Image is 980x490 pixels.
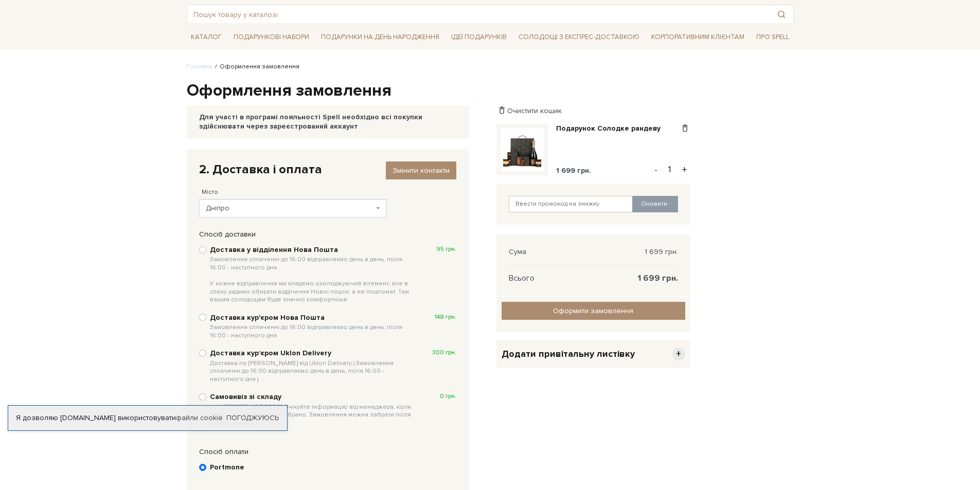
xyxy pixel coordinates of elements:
[679,162,690,177] button: +
[502,348,635,360] span: Додати привітальну листівку
[638,274,678,283] span: 1 699 грн.
[645,247,678,257] span: 1 699 грн.
[187,80,794,102] h1: Оформлення замовлення
[229,29,313,45] span: Подарункові набори
[210,256,415,304] span: Замовлення сплаченні до 16:00 відправляємо день в день, після 16:00 - наступного дня. У кожне від...
[770,5,793,24] button: Пошук товару у каталозі
[199,113,456,131] div: Для участі в програмі лояльності Spell необхідно всі покупки здійснювати через зареєстрований акк...
[509,196,633,212] input: Ввести промокод на знижку
[199,199,387,217] span: Дніпро
[632,196,678,212] button: Оновити
[210,349,415,383] b: Доставка курʼєром Uklon Delivery
[210,463,244,472] b: Portmone
[187,29,226,45] span: Каталог
[210,359,415,384] span: Доставка по [PERSON_NAME] від Uklon Delivery ( Замовлення сплаченні до 16:00 відправляємо день в ...
[210,245,415,304] b: Доставка у відділення Нова Пошта
[212,62,299,71] li: Оформлення замовлення
[210,313,415,339] b: Доставка кур'єром Нова Пошта
[210,403,415,427] span: вул. [STREET_ADDRESS] Очікуйте інформацію від менеджера, коли ваше замовлення буде зібрано. Замов...
[556,166,591,175] span: 1 699 грн.
[210,323,415,339] span: Замовлення сплаченні до 16:00 відправляємо день в день, після 16:00 - наступного дня
[509,247,526,257] span: Сума
[440,392,456,401] span: 0 грн.
[509,274,534,283] span: Всього
[8,413,287,423] div: Я дозволяю [DOMAIN_NAME] використовувати
[496,106,690,116] div: Очистити кошик
[651,162,661,177] button: -
[752,29,793,45] span: Про Spell
[647,28,749,46] a: Корпоративним клієнтам
[176,413,223,422] a: файли cookie
[672,348,685,360] span: +
[514,28,644,46] a: Солодощі з експрес-доставкою
[210,392,415,427] b: Самовивіз зі складу
[553,306,633,315] span: Оформити замовлення
[317,29,443,45] span: Подарунки на День народження
[432,349,456,357] span: 300 грн.
[556,124,668,133] a: Подарунок Солодке рандеву
[436,245,456,253] span: 95 грн.
[202,188,218,197] label: Місто
[226,413,279,423] a: Погоджуюсь
[187,5,770,24] input: Пошук товару у каталозі
[435,313,456,321] span: 148 грн.
[206,203,374,213] span: Дніпро
[199,161,456,177] div: 2. Доставка і оплата
[501,128,544,171] img: Подарунок Солодке рандеву
[447,29,511,45] span: Ідеї подарунків
[187,63,212,70] a: Головна
[194,447,461,457] div: Спосіб оплати
[194,230,461,239] div: Спосіб доставки
[393,166,450,175] span: Змінити контакти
